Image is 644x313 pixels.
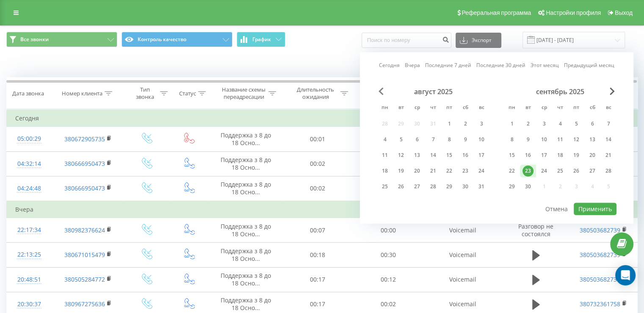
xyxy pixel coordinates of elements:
div: 2 [460,118,471,129]
abbr: среда [411,102,423,115]
div: ср 10 сент. 2025 г. [536,133,552,146]
div: сб 2 авг. 2025 г. [457,117,473,130]
div: 17 [476,150,487,161]
div: сб 9 авг. 2025 г. [457,133,473,146]
abbr: понедельник [506,102,518,115]
div: пт 1 авг. 2025 г. [441,117,457,130]
div: вт 16 сент. 2025 г. [520,149,536,162]
div: 25 [555,165,566,176]
abbr: вторник [522,102,534,115]
span: Поддержка з 8 до 18 Осно... [221,247,271,263]
div: пт 22 авг. 2025 г. [441,165,457,177]
div: ср 6 авг. 2025 г. [409,133,425,146]
td: 00:00 [353,127,423,151]
a: 380503682739 [580,226,620,234]
span: Настройки профиля [546,9,601,16]
div: 27 [412,181,423,192]
div: 16 [460,150,471,161]
div: 19 [395,165,406,176]
div: 05:00:29 [15,131,43,147]
div: 30 [522,181,533,192]
td: Вчера [7,201,638,218]
div: пт 19 сент. 2025 г. [568,149,584,162]
a: Сегодня [379,61,400,70]
div: чт 7 авг. 2025 г. [425,133,441,146]
div: 6 [412,134,423,145]
div: чт 11 сент. 2025 г. [552,133,568,146]
a: 380732361758 [580,300,620,308]
div: вс 21 сент. 2025 г. [600,149,616,162]
span: Поддержка з 8 до 18 Осно... [221,271,271,287]
span: Поддержка з 8 до 18 Осно... [221,156,271,171]
span: Разговор не состоялся [518,222,553,238]
div: 15 [444,150,455,161]
div: сб 23 авг. 2025 г. [457,165,473,177]
div: 20 [587,150,598,161]
td: 00:02 [282,151,353,176]
div: ср 20 авг. 2025 г. [409,165,425,177]
div: 24 [539,165,550,176]
a: 380503682739 [580,251,620,259]
div: 16 [522,150,533,161]
div: 19 [571,150,582,161]
div: 15 [506,150,517,161]
abbr: воскресенье [602,102,615,115]
div: вс 7 сент. 2025 г. [600,117,616,130]
div: чт 21 авг. 2025 г. [425,165,441,177]
div: ср 3 сент. 2025 г. [536,117,552,130]
div: 20:30:37 [15,296,43,313]
div: 23 [460,165,471,176]
div: 27 [587,165,598,176]
td: 00:07 [282,218,353,243]
div: чт 25 сент. 2025 г. [552,165,568,177]
div: 9 [522,134,533,145]
div: 4 [379,134,390,145]
div: 12 [571,134,582,145]
td: 00:00 [353,176,423,201]
div: 9 [460,134,471,145]
div: Статус [179,90,196,97]
div: 10 [476,134,487,145]
td: 00:12 [353,267,423,292]
div: вс 10 авг. 2025 г. [473,133,489,146]
div: вт 23 сент. 2025 г. [520,165,536,177]
div: Длительность ожидания [293,86,338,101]
abbr: воскресенье [475,102,488,115]
div: пн 25 авг. 2025 г. [377,180,393,193]
div: пн 18 авг. 2025 г. [377,165,393,177]
td: Сегодня [7,110,638,127]
a: Вчера [405,61,420,70]
a: 380505284772 [64,275,105,283]
td: Voicemail [423,243,502,267]
div: 13 [587,134,598,145]
span: Next Month [610,87,615,95]
div: 14 [603,134,614,145]
span: Поддержка з 8 до 18 Осно... [221,131,271,147]
div: 14 [428,150,439,161]
div: ср 17 сент. 2025 г. [536,149,552,162]
div: вс 24 авг. 2025 г. [473,165,489,177]
a: 380671015479 [64,251,105,259]
span: Поддержка з 8 до 18 Осно... [221,296,271,312]
div: 28 [603,165,614,176]
a: Последние 7 дней [425,61,471,70]
div: вс 3 авг. 2025 г. [473,117,489,130]
a: Предыдущий месяц [564,61,614,70]
div: пт 29 авг. 2025 г. [441,180,457,193]
div: 4 [555,118,566,129]
a: 380982376624 [64,226,105,234]
abbr: понедельник [379,102,391,115]
div: 23 [522,165,533,176]
div: сб 30 авг. 2025 г. [457,180,473,193]
div: 04:24:48 [15,180,43,197]
span: График [252,36,271,42]
div: пн 11 авг. 2025 г. [377,149,393,162]
div: 22 [506,165,517,176]
div: сб 27 сент. 2025 г. [584,165,600,177]
td: 00:01 [282,127,353,151]
div: 12 [395,150,406,161]
div: 24 [476,165,487,176]
span: Previous Month [379,87,384,95]
div: вт 2 сент. 2025 г. [520,117,536,130]
div: 20 [412,165,423,176]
